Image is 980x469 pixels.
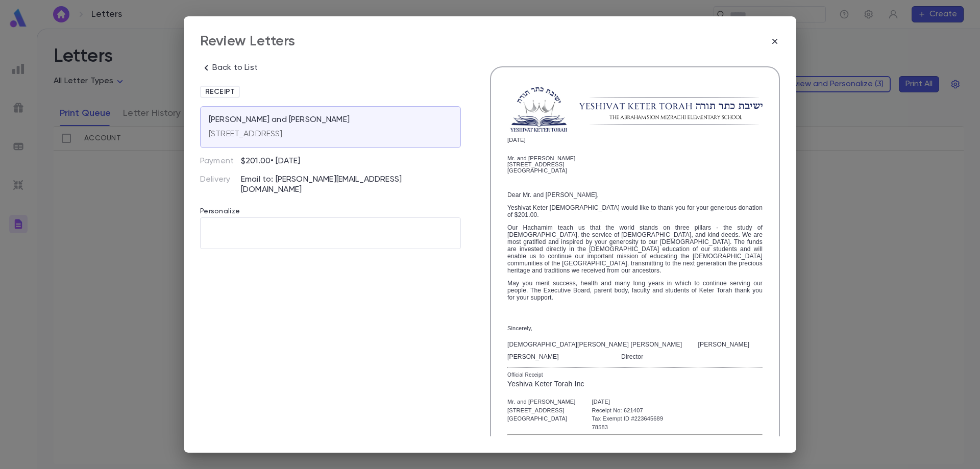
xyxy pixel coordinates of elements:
[507,371,763,379] div: Official Receipt
[507,191,599,199] span: Dear Mr. and [PERSON_NAME],
[212,63,258,73] p: Back to List
[507,341,749,348] span: [DEMOGRAPHIC_DATA][PERSON_NAME] [PERSON_NAME] [PERSON_NAME]
[507,398,576,406] div: Mr. and [PERSON_NAME]
[200,175,241,195] p: Delivery
[592,406,664,415] div: Receipt No: 621407
[209,129,283,139] p: [STREET_ADDRESS]
[507,379,763,389] div: Yeshiva Keter Torah Inc
[507,406,576,415] div: [STREET_ADDRESS]
[507,280,763,301] span: May you merit success, health and many long years in which to continue serving our people. The Ex...
[507,155,763,161] div: Mr. and [PERSON_NAME]
[507,325,763,331] div: Sincerely,
[200,33,295,50] div: Review Letters
[507,224,763,274] span: Our Hachamim teach us that the world stands on three pillars - the study of [DEMOGRAPHIC_DATA], t...
[507,161,763,167] div: [STREET_ADDRESS]
[507,353,643,360] span: [PERSON_NAME] Director
[201,88,239,96] span: Receipt
[592,414,664,423] div: Tax Exempt ID #223645689
[200,195,461,217] p: Personalize
[507,204,763,218] span: Yeshivat Keter [DEMOGRAPHIC_DATA] would like to thank you for your generous donation of $201.00.
[507,84,763,132] img: keter h final.png
[592,423,664,432] div: 78583
[209,115,350,125] p: [PERSON_NAME] and [PERSON_NAME]
[507,137,763,143] div: [DATE]
[241,175,461,195] p: Email to: [PERSON_NAME][EMAIL_ADDRESS][DOMAIN_NAME]
[507,414,576,423] div: [GEOGRAPHIC_DATA]
[192,58,266,78] button: Back to List
[507,167,763,174] div: [GEOGRAPHIC_DATA]
[592,398,664,406] div: [DATE]
[200,156,241,166] p: Payment
[241,156,300,166] p: $201.00 • [DATE]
